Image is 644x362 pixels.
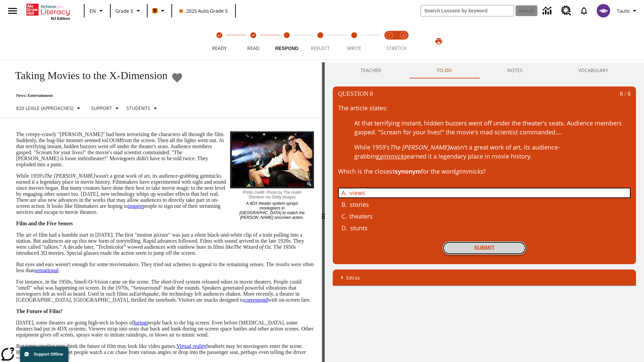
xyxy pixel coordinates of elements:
[390,143,449,151] em: The [PERSON_NAME]
[3,1,22,21] button: Open side menu
[128,203,143,209] a: inspire
[550,62,636,78] button: VOCABULARY
[394,168,421,175] strong: synonym
[16,232,314,256] p: The art of film had a humble start in [DATE]. The first "motion picture" was just a silent black-...
[333,62,636,78] div: Instructional Panel Tabs
[617,7,630,14] span: Tauto
[106,137,121,143] em: LOOM
[115,7,133,14] span: Grade 5
[16,221,73,226] strong: Film and the Five Senses
[34,352,63,357] span: Support Offline
[620,90,623,97] span: 8
[354,119,631,137] p: At that terrifying instant, hidden buzzers went off under the theater's seats. Audience members g...
[82,156,90,161] em: this
[87,5,108,17] button: Language: EN, Select a language
[338,104,631,113] p: The article states:
[354,143,631,161] p: While 1959's wasn't a great work of art, its audience-grabbing earned it a legendary place in mov...
[233,244,271,250] em: The Wizard of Oz
[8,93,183,98] p: News: Entertainment
[368,90,373,97] span: 8
[389,33,390,38] text: 1
[8,69,168,82] h1: Taking Movies to the X-Dimension
[51,16,70,20] span: NJ Edition
[456,167,483,175] em: gimmicks
[428,35,449,47] button: Print
[134,291,159,297] em: Earthquake
[350,224,610,233] div: stunts
[341,224,347,233] span: D .
[238,188,306,199] p: Photo credit: Photo by The Asahi Shimbun via Getty Images
[341,200,347,209] span: B .
[539,2,557,20] a: Data Center
[480,62,551,78] button: NOTES
[35,267,59,273] a: sensational
[575,2,593,19] a: Notifications
[347,45,361,51] span: Write
[233,23,272,60] button: Read(Step completed) step 2 of 5
[16,105,73,112] p: 820 Lexile (Approaches)
[124,102,162,114] button: Select Student
[301,23,340,60] button: Reflect step 4 of 5
[238,199,306,220] p: A 4DX theater system sprays moviegoers in [GEOGRAPHIC_DATA] to match the [PERSON_NAME] onscreen a...
[16,308,63,314] strong: The Future of Film?
[126,105,150,112] p: Students
[403,33,405,38] text: 2
[275,46,298,51] span: Respond
[267,23,306,60] button: Respond step 3 of 5
[325,62,644,362] div: activity
[247,45,259,51] span: Read
[16,279,314,303] p: For instance, in the 1950s, Smell-O-Vision came on the scene. The short-lived system released odo...
[16,343,314,361] p: But some creative pros think the future of film may look like video games. headsets may let movie...
[338,90,373,98] p: Question
[557,2,575,20] a: Resource Center, Will open in new tab
[311,45,330,51] span: Reflect
[26,2,70,20] div: Home
[421,5,514,16] input: search field
[16,173,314,215] p: While 1959's wasn't a great work of art, its audience-grabbing gimmicks earned it a legendary pla...
[333,62,409,78] button: Teacher
[13,102,85,114] button: Select Lexile, 820 Lexile (Approaches)
[335,23,374,60] button: Write step 5 of 5
[614,5,641,17] button: Profile/Settings
[341,188,347,197] span: A .
[624,90,626,97] span: /
[176,343,206,349] a: Virtual reality
[16,261,314,274] p: But eyes and ears weren't enough for some moviemakers. They tried out schemes to appeal to the re...
[90,7,96,14] span: EN
[20,347,68,362] button: Support Offline
[620,90,631,98] p: 8
[89,102,124,114] button: Scaffolds, Support
[593,2,614,19] button: Select a new avatar
[379,152,407,160] u: gimmicks
[306,181,312,187] img: Magnify
[341,212,347,221] span: C .
[171,72,183,83] button: Add to Favorites - Taking Movies to the X-Dimension
[442,241,526,255] button: Submit
[153,6,157,15] span: B
[244,297,268,303] a: correspond
[230,131,314,188] img: Panel in front of the seats sprays water mist to the happy audience at a 4DX-equipped theater.
[113,5,145,17] button: Grade: Grade 5, Select a grade
[44,173,95,179] em: The [PERSON_NAME]
[16,320,314,338] p: [DATE], some theaters are going high-tech in hopes of people back to the big screen. Even before ...
[350,200,609,209] div: stories
[350,188,609,197] div: views
[16,131,314,168] p: The creepy-crawly "[PERSON_NAME]" had been terrorizing the characters all through the film. Sudde...
[322,62,325,362] div: Press Enter or Spacebar and then press right and left arrow keys to move the slider
[597,4,610,17] img: avatar image
[386,45,407,51] span: STRETCH
[346,274,360,281] p: Extras
[212,45,227,51] span: Ready
[350,212,609,221] div: theaters
[409,62,480,78] button: TO-DO
[91,105,112,112] p: Support
[134,320,147,325] a: luring
[338,167,631,176] p: Which is the closest for the word ?
[333,269,636,286] div: Extras
[179,7,228,14] span: 2025 Auto Grade 5
[380,23,399,60] button: Stretch Read step 1 of 2
[394,23,413,60] button: Stretch Respond step 2 of 2
[150,5,169,17] button: Boost Class color is orange. Change class color
[200,23,239,60] button: Ready(Step completed) step 1 of 5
